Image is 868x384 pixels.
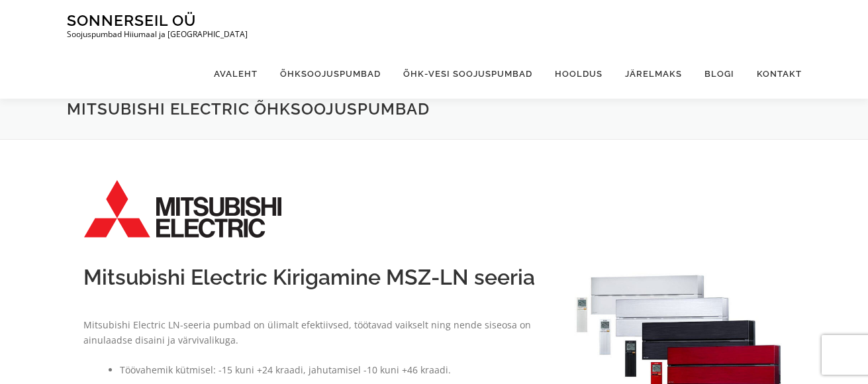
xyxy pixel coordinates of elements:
a: Sonnerseil OÜ [67,11,196,29]
a: Õhk-vesi soojuspumbad [392,49,544,99]
li: Töövahemik kütmisel: -15 kuni +24 kraadi, jahutamisel -10 kuni +46 kraadi. [120,362,542,378]
p: Mitsubishi Electric LN-seeria pumbad on ülimalt efektiivsed, töötavad vaikselt ning nende siseosa... [83,317,542,349]
a: Hooldus [544,49,614,99]
a: Kontakt [746,49,802,99]
a: Blogi [693,49,746,99]
a: Avaleht [203,49,269,99]
a: Õhksoojuspumbad [269,49,392,99]
h1: Mitsubishi Electric õhksoojuspumbad [67,99,802,119]
img: Mitsubishi_Electric_logo.svg [83,179,282,238]
span: Mitsubishi Electric Kirigamine MSZ-LN seeria [83,265,535,289]
a: Järelmaks [614,49,693,99]
p: Soojuspumbad Hiiumaal ja [GEOGRAPHIC_DATA] [67,30,248,39]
